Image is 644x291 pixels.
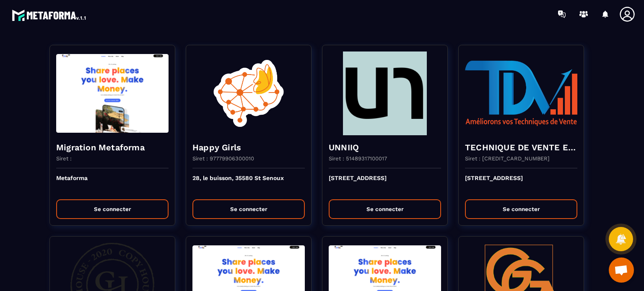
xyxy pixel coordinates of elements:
[329,52,441,135] img: funnel-background
[56,175,169,193] p: Metaforma
[465,142,577,153] h4: TECHNIQUE DE VENTE EDITION
[12,8,87,23] img: logo
[465,175,577,193] p: [STREET_ADDRESS]
[329,175,441,193] p: [STREET_ADDRESS]
[329,155,387,162] p: Siret : 51489317100017
[329,142,441,153] h4: UNNIIQ
[192,155,254,162] p: Siret : 97779906300010
[192,142,305,153] h4: Happy Girls
[192,199,305,219] button: Se connecter
[465,155,550,162] p: Siret : [CREDIT_CARD_NUMBER]
[465,199,577,219] button: Se connecter
[192,175,305,193] p: 28, le buisson, 35580 St Senoux
[56,155,72,162] p: Siret :
[329,199,441,219] button: Se connecter
[56,142,169,153] h4: Migration Metaforma
[192,52,305,135] img: funnel-background
[465,52,577,135] img: funnel-background
[609,258,634,283] a: Ouvrir le chat
[56,199,169,219] button: Se connecter
[56,52,169,135] img: funnel-background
